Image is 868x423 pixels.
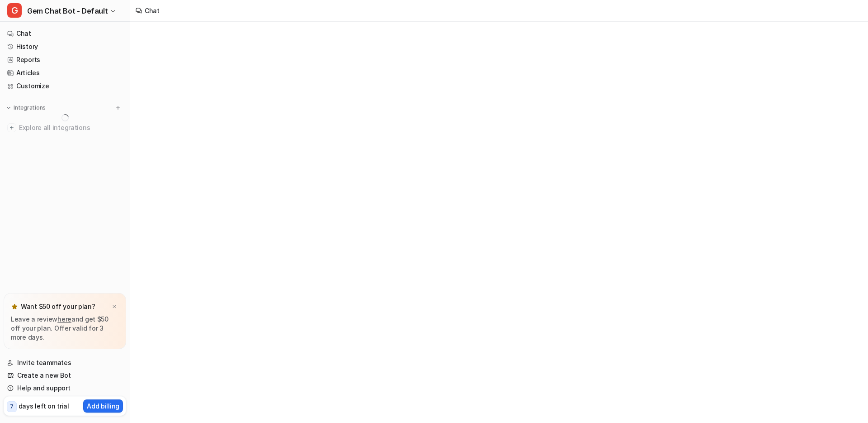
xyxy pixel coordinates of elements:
img: star [11,303,18,310]
img: menu_add.svg [115,105,121,111]
p: 7 [10,403,14,411]
p: Want $50 off your plan? [21,302,95,311]
div: Chat [145,6,160,15]
span: Explore all integrations [19,120,123,135]
a: Articles [4,67,126,79]
a: Create a new Bot [4,369,126,382]
a: Invite teammates [4,356,126,369]
a: Chat [4,27,126,40]
a: here [57,315,71,323]
p: days left on trial [19,401,69,411]
a: History [4,40,126,53]
img: explore all integrations [7,123,16,132]
span: Gem Chat Bot - Default [27,5,108,17]
button: Integrations [4,103,48,112]
button: Add billing [83,399,123,413]
img: x [112,304,117,310]
img: expand menu [5,105,12,111]
p: Add billing [87,401,119,411]
a: Reports [4,53,126,66]
a: Customize [4,80,126,92]
a: Explore all integrations [4,121,126,134]
p: Leave a review and get $50 off your plan. Offer valid for 3 more days. [11,315,119,342]
span: G [7,3,22,18]
p: Integrations [14,104,46,111]
a: Help and support [4,382,126,394]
